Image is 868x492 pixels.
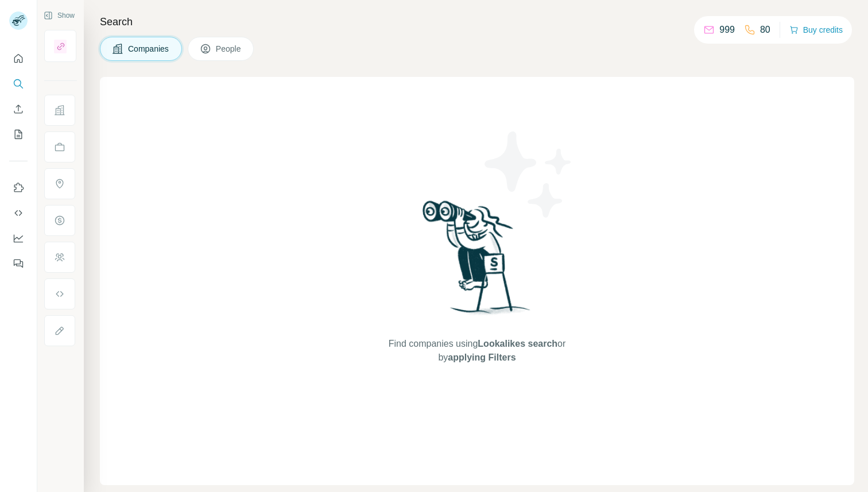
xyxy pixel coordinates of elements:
[719,23,735,37] p: 999
[9,228,28,249] button: Dashboard
[760,23,770,37] p: 80
[128,43,170,55] span: Companies
[9,203,28,223] button: Use Surfe API
[100,14,854,30] h4: Search
[9,99,28,119] button: Enrich CSV
[477,123,580,226] img: Surfe Illustration - Stars
[9,124,28,145] button: My lists
[36,7,83,24] button: Show
[448,352,516,362] span: applying Filters
[9,73,28,94] button: Search
[417,197,537,326] img: Surfe Illustration - Woman searching with binoculars
[9,48,28,69] button: Quick start
[789,22,843,38] button: Buy credits
[478,339,557,348] span: Lookalikes search
[9,177,28,198] button: Use Surfe on LinkedIn
[9,253,28,274] button: Feedback
[216,43,242,55] span: People
[385,337,569,365] span: Find companies using or by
